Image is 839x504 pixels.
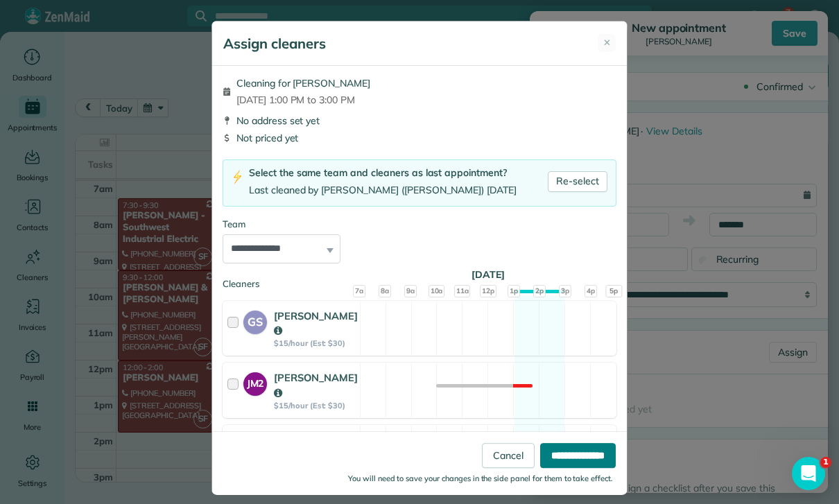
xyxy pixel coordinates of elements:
[243,372,267,391] strong: JM2
[274,371,358,399] strong: [PERSON_NAME]
[792,457,825,490] iframe: Intercom live chat
[236,76,370,90] span: Cleaning for [PERSON_NAME]
[223,114,616,128] div: No address set yet
[482,443,535,468] a: Cancel
[223,218,616,232] div: Team
[348,473,613,483] small: You will need to save your changes in the side panel for them to take effect.
[223,277,616,281] div: Cleaners
[548,171,607,192] a: Re-select
[274,338,358,348] strong: $15/hour (Est: $30)
[249,183,517,198] div: Last cleaned by [PERSON_NAME] ([PERSON_NAME]) [DATE]
[274,401,358,410] strong: $15/hour (Est: $30)
[274,309,358,338] strong: [PERSON_NAME]
[249,166,517,180] div: Select the same team and cleaners as last appointment?
[603,36,611,50] span: ✕
[820,457,831,468] span: 1
[223,131,616,145] div: Not priced yet
[232,170,243,184] img: lightning-bolt-icon-94e5364df696ac2de96d3a42b8a9ff6ba979493684c50e6bbbcda72601fa0d29.png
[223,34,326,53] h5: Assign cleaners
[236,93,370,107] span: [DATE] 1:00 PM to 3:00 PM
[243,311,267,331] strong: GS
